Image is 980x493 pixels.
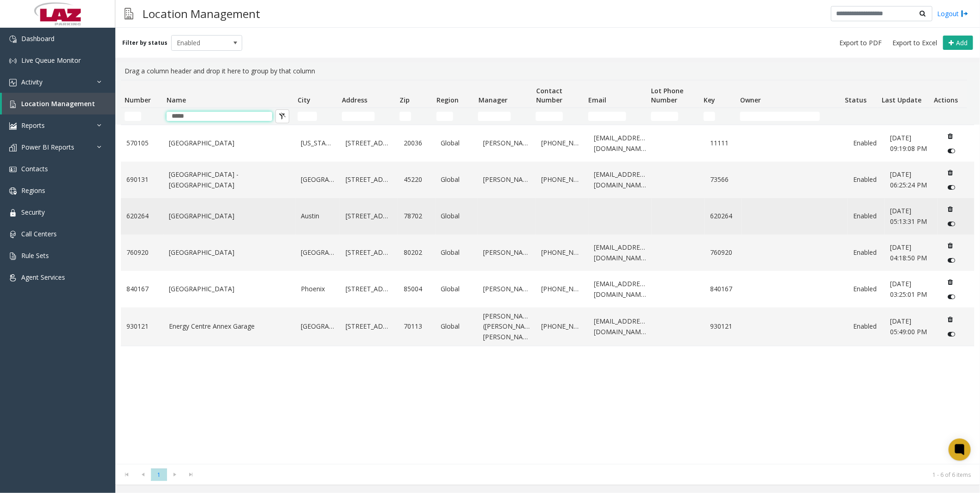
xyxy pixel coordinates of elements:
[342,112,374,121] input: Address Filter
[9,79,17,86] img: 'icon'
[301,321,335,331] a: [GEOGRAPHIC_DATA]
[890,206,932,227] a: [DATE] 05:13:31 PM
[126,138,158,148] a: 570105
[2,93,115,114] a: Location Management
[882,96,921,104] span: Last Update
[890,279,927,298] span: [DATE] 03:25:01 PM
[588,112,626,121] input: Email Filter
[853,284,879,294] a: Enabled
[298,112,317,121] input: City Filter
[483,247,530,258] a: [PERSON_NAME]
[301,247,335,258] a: [GEOGRAPHIC_DATA]
[9,144,17,151] img: 'icon'
[441,321,472,331] a: Global
[404,321,430,331] a: 70113
[541,138,583,148] a: [PHONE_NUMBER]
[21,251,49,260] span: Rule Sets
[853,321,879,331] a: Enabled
[21,273,65,282] span: Agent Services
[943,202,958,216] button: Delete
[441,284,472,294] a: Global
[890,206,927,225] span: [DATE] 05:13:31 PM
[853,211,879,221] a: Enabled
[436,96,459,104] span: Region
[711,174,736,185] a: 73566
[890,279,932,300] a: [DATE] 03:25:01 PM
[21,143,74,151] span: Power BI Reports
[541,247,583,258] a: [PHONE_NUMBER]
[890,243,927,262] span: [DATE] 04:18:50 PM
[346,138,393,148] a: [STREET_ADDRESS]
[890,316,932,337] a: [DATE] 05:49:00 PM
[21,34,54,43] span: Dashboard
[167,96,186,104] span: Name
[298,96,311,104] span: City
[711,321,736,331] a: 930121
[172,36,228,50] span: Enabled
[404,284,430,294] a: 85004
[532,108,585,125] td: Contact Number Filter
[441,138,472,148] a: Global
[346,284,393,294] a: [STREET_ADDRESS]
[711,284,736,294] a: 840167
[740,112,820,121] input: Owner Filter
[704,112,715,121] input: Key Filter
[588,96,606,104] span: Email
[711,247,736,258] a: 760920
[346,174,393,185] a: [STREET_ADDRESS]
[700,108,736,125] td: Key Filter
[594,242,646,263] a: [EMAIL_ADDRESS][DOMAIN_NAME]
[346,321,393,331] a: [STREET_ADDRESS]
[890,242,932,263] a: [DATE] 04:18:50 PM
[889,36,941,49] button: Export to Excel
[711,138,736,148] a: 11111
[126,174,158,185] a: 690131
[441,174,472,185] a: Global
[167,112,272,121] input: Name Filter
[594,316,646,337] a: [EMAIL_ADDRESS][DOMAIN_NAME]
[169,169,290,190] a: [GEOGRAPHIC_DATA] - [GEOGRAPHIC_DATA]
[138,2,265,25] h3: Location Management
[436,112,453,121] input: Region Filter
[890,169,932,190] a: [DATE] 06:25:24 PM
[839,38,882,48] span: Export to PDF
[647,108,700,125] td: Lot Phone Number Filter
[594,279,646,300] a: [EMAIL_ADDRESS][DOMAIN_NAME]
[121,108,163,125] td: Number Filter
[301,211,335,221] a: Austin
[930,80,967,108] th: Actions
[433,108,475,125] td: Region Filter
[400,96,410,104] span: Zip
[890,133,932,154] a: [DATE] 09:19:08 PM
[541,174,583,185] a: [PHONE_NUMBER]
[441,211,472,221] a: Global
[651,86,684,104] span: Lot Phone Number
[404,138,430,148] a: 20036
[346,211,393,221] a: [STREET_ADDRESS]
[943,289,960,304] button: Disable
[301,284,335,294] a: Phoenix
[585,108,647,125] td: Email Filter
[841,80,878,108] th: Status
[711,211,736,221] a: 620264
[125,112,141,121] input: Number Filter
[121,62,974,80] div: Drag a column header and drop it here to group by that column
[853,174,879,185] a: Enabled
[21,208,45,216] span: Security
[541,284,583,294] a: [PHONE_NUMBER]
[21,56,81,65] span: Live Queue Monitor
[704,96,715,104] span: Key
[841,108,878,125] td: Status Filter
[9,274,17,282] img: 'icon'
[404,211,430,221] a: 78702
[483,174,530,185] a: [PERSON_NAME]
[163,108,294,125] td: Name Filter
[890,133,927,152] span: [DATE] 09:19:08 PM
[441,247,472,258] a: Global
[853,247,879,258] a: Enabled
[21,121,45,130] span: Reports
[21,229,57,238] span: Call Centers
[937,9,968,18] a: Logout
[836,36,885,49] button: Export to PDF
[890,317,927,336] span: [DATE] 05:49:00 PM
